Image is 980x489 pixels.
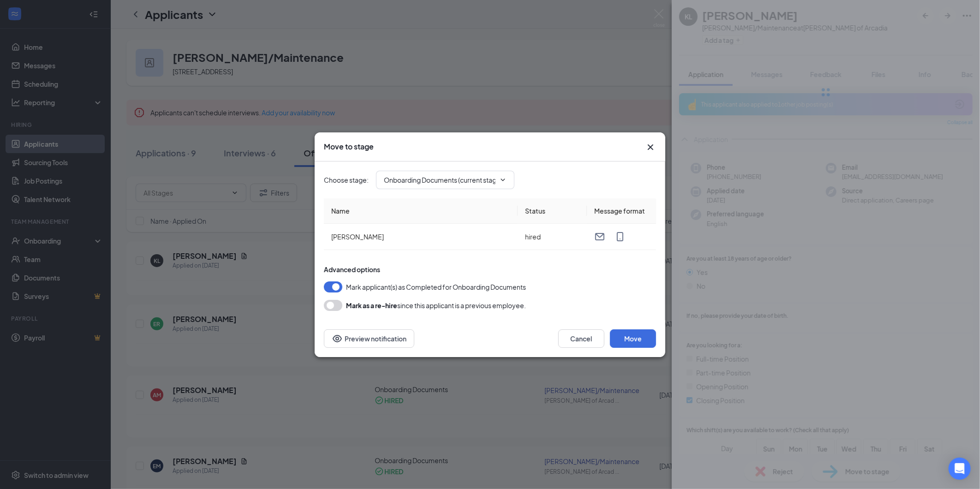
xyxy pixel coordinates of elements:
div: Advanced options [324,265,656,274]
svg: Cross [645,142,656,153]
svg: Email [594,231,605,242]
div: since this applicant is a previous employee. [346,300,526,311]
h3: Move to stage [324,142,374,152]
th: Name [324,198,518,224]
span: [PERSON_NAME] [331,233,384,241]
button: Preview notificationEye [324,329,414,348]
b: Mark as a re-hire [346,301,397,310]
svg: Eye [332,333,343,344]
button: Close [645,142,656,153]
td: hired [518,224,587,250]
span: Mark applicant(s) as Completed for Onboarding Documents [346,281,526,292]
button: Move [610,329,656,348]
svg: MobileSms [615,231,626,242]
span: Choose stage : [324,175,369,185]
th: Status [518,198,587,224]
button: Cancel [558,329,604,348]
div: Open Intercom Messenger [949,458,971,480]
th: Message format [587,198,656,224]
svg: ChevronDown [499,176,507,184]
